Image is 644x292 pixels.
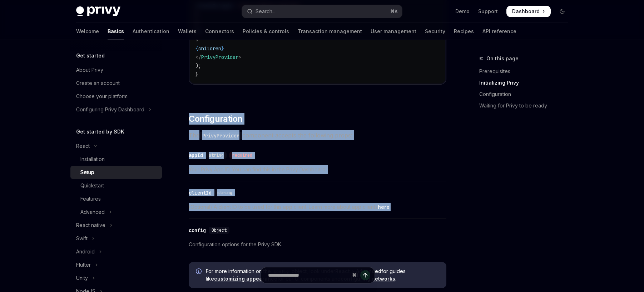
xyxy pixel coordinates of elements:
[189,165,446,174] span: Your Privy App ID. You can find this in the Privy Dashboard.
[229,152,255,159] div: required
[556,6,568,17] button: Toggle dark mode
[70,206,162,218] button: Toggle Advanced section
[189,152,203,159] div: appId
[371,23,416,40] a: User management
[268,267,349,283] input: Ask a question...
[76,142,90,150] div: React
[479,66,574,77] a: Prerequisites
[70,272,162,285] button: Toggle Unity section
[512,8,540,15] span: Dashboard
[425,23,445,40] a: Security
[70,219,162,232] button: Toggle React native section
[76,79,120,87] div: Create an account
[199,132,242,140] code: PrivyProvider
[378,204,390,210] a: here
[390,9,398,14] span: ⌘ K
[212,227,227,233] span: Object
[189,227,206,234] div: config
[70,64,162,76] a: About Privy
[189,113,242,125] span: Configuration
[198,45,221,52] span: children
[360,270,370,280] button: Send message
[195,62,201,69] span: );
[70,77,162,90] a: Create an account
[178,23,197,40] a: Wallets
[76,23,99,40] a: Welcome
[195,45,198,52] span: {
[217,190,232,196] span: string
[298,23,362,40] a: Transaction management
[243,23,289,40] a: Policies & controls
[70,103,162,116] button: Toggle Configuring Privy Dashboard section
[70,179,162,192] a: Quickstart
[201,54,238,60] span: PrivyProvider
[455,8,470,15] a: Demo
[80,208,105,216] div: Advanced
[221,45,224,52] span: }
[70,232,162,245] button: Toggle Swift section
[70,153,162,166] a: Installation
[189,240,446,249] span: Configuration options for the Privy SDK.
[108,23,124,40] a: Basics
[76,221,105,230] div: React native
[486,54,519,63] span: On this page
[70,258,162,271] button: Toggle Flutter section
[70,140,162,152] button: Toggle React section
[80,195,101,203] div: Features
[80,155,105,163] div: Installation
[189,203,446,211] span: (Optional) A client ID to be used for this app client. Learn more about app clients .
[478,8,498,15] a: Support
[209,152,224,158] span: string
[70,192,162,205] a: Features
[205,23,234,40] a: Connectors
[76,234,88,243] div: Swift
[70,166,162,179] a: Setup
[479,77,574,89] a: Initializing Privy
[133,23,169,40] a: Authentication
[70,245,162,258] button: Toggle Android section
[76,66,103,74] div: About Privy
[189,130,446,140] span: The component accepts the following props:
[70,90,162,103] a: Choose your platform
[242,5,402,18] button: Open search
[76,51,105,60] h5: Get started
[76,6,120,16] img: dark logo
[479,89,574,100] a: Configuration
[76,261,91,269] div: Flutter
[76,92,128,101] div: Choose your platform
[506,6,551,17] a: Dashboard
[195,71,198,77] span: }
[482,23,516,40] a: API reference
[454,23,474,40] a: Recipes
[80,181,104,190] div: Quickstart
[189,189,212,196] div: clientId
[76,105,144,114] div: Configuring Privy Dashboard
[256,7,276,16] div: Search...
[479,100,574,111] a: Waiting for Privy to be ready
[76,127,124,136] h5: Get started by SDK
[80,168,94,177] div: Setup
[76,247,95,256] div: Android
[76,274,88,282] div: Unity
[195,37,198,43] span: >
[238,54,241,60] span: >
[195,54,201,60] span: </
